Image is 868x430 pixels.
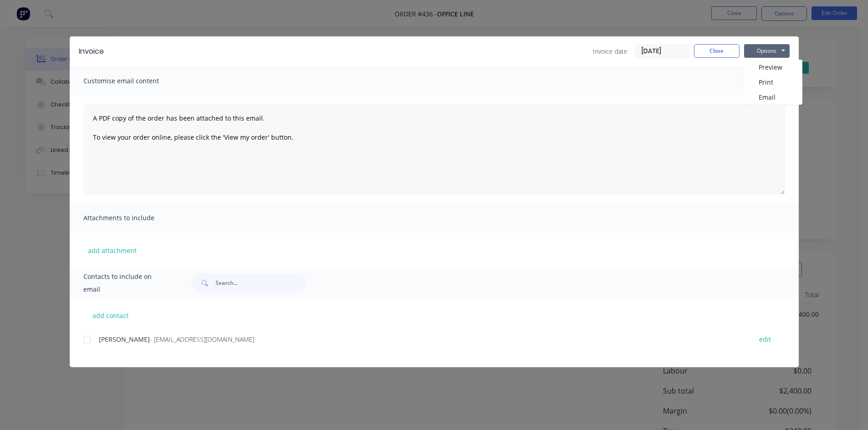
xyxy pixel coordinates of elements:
button: Options [744,44,790,58]
div: Invoice [79,46,104,57]
input: Search... [216,274,306,292]
span: Attachments to include [83,212,184,224]
span: - [EMAIL_ADDRESS][DOMAIN_NAME] [150,335,254,344]
span: Invoice date [593,46,627,56]
span: Customise email content [83,75,184,87]
button: Close [694,44,740,58]
button: edit [754,333,776,345]
button: Print [744,75,802,90]
button: Email [744,90,802,105]
button: Preview [744,60,802,75]
textarea: A PDF copy of the order has been attached to this email. To view your order online, please click ... [83,104,785,195]
button: add attachment [83,243,141,257]
button: add contact [83,309,138,322]
span: Contacts to include on email [83,270,169,296]
span: [PERSON_NAME] [99,335,150,344]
